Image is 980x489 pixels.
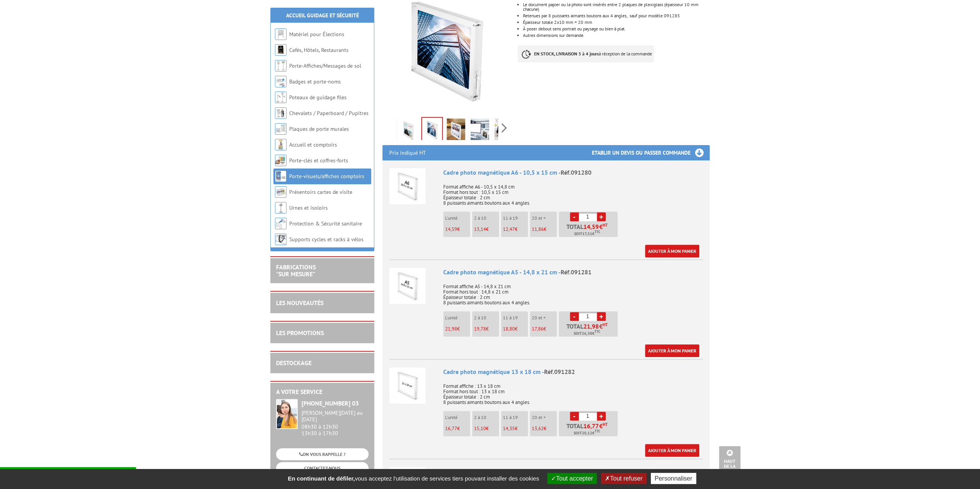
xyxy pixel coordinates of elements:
[289,141,337,148] a: Accueil et comptoirs
[560,467,591,475] span: Réf.091283
[570,412,579,421] a: -
[645,444,699,457] a: Ajouter à mon panier
[532,326,557,332] p: €
[389,145,426,160] p: Prix indiqué HT
[603,422,608,427] sup: HT
[289,110,369,117] a: Chevalets / Paperboard / Pupitres
[501,122,508,134] span: Next
[503,415,528,420] p: 11 à 19
[474,426,499,431] p: €
[443,168,703,177] div: Cadre photo magnétique A6 - 10,5 x 15 cm -
[532,227,557,232] p: €
[532,325,543,332] span: 17,86
[443,279,703,305] p: Format affiche A5 - 14,8 x 21 cm Format hors tout : 14,8 x 21 cm Épaisseur totale : 2 cm 8 puissa...
[275,202,286,214] img: Urnes et isoloirs
[592,145,710,160] h3: Etablir un devis ou passer commande
[284,475,543,482] span: vous acceptez l'utilisation de services tiers pouvant installer des cookies
[532,426,557,431] p: €
[445,326,470,332] p: €
[445,325,457,332] span: 21,98
[445,426,470,431] p: €
[518,45,654,62] p: à réception de la commande
[289,31,344,38] a: Matériel pour Élections
[302,399,359,407] strong: [PHONE_NUMBER] 03
[561,323,618,337] p: Total
[399,118,417,142] img: porte_visuels_comptoirs_091280_1.jpg
[532,315,557,320] p: 20 et +
[574,231,600,237] span: Soit €
[595,429,600,433] sup: TTC
[503,325,515,332] span: 18,80
[561,224,618,237] p: Total
[289,125,349,132] a: Plaques de porte murales
[561,268,591,276] span: Réf.091281
[474,227,499,232] p: €
[532,415,557,420] p: 20 et +
[532,226,544,232] span: 11,86
[275,60,286,72] img: Porte-Affiches/Messages de sol
[289,94,347,101] a: Poteaux de guidage files
[289,220,362,227] a: Protection & Sécurité sanitaire
[389,268,426,304] img: Cadre photo magnétique A5 - 14,8 x 21 cm
[503,227,528,232] p: €
[583,224,599,230] span: 14,59
[503,315,528,320] p: 11 à 19
[276,263,316,278] a: FABRICATIONS"Sur Mesure"
[445,425,457,432] span: 16,77
[547,473,597,484] button: Tout accepter
[275,76,286,87] img: Badges et porte-noms
[275,107,286,119] img: Chevalets / Paperboard / Pupitres
[275,218,286,229] img: Protection & Sécurité sanitaire
[275,44,286,56] img: Cafés, Hôtels, Restaurants
[276,399,298,429] img: widget-service.jpg
[275,155,286,166] img: Porte-clés et coffres-forts
[561,423,618,436] p: Total
[503,226,515,232] span: 12,47
[276,299,323,307] a: LES NOUVEAUTÉS
[276,448,369,460] a: ON VOUS RAPPELLE ?
[532,425,544,432] span: 13,62
[302,410,369,436] div: 08h30 à 12h30 13h30 à 17h30
[582,430,592,436] span: 20,12
[302,410,369,423] div: [PERSON_NAME][DATE] au [DATE]
[286,12,359,19] a: Accueil Guidage et Sécurité
[523,33,709,38] li: Autres dimensions sur demande.
[574,330,600,337] span: Soit €
[289,62,361,69] a: Porte-Affiches/Messages de sol
[474,415,499,420] p: 2 à 10
[445,226,457,232] span: 14,59
[474,325,486,332] span: 19,78
[447,118,465,142] img: porte_visuels_comptoirs_091280_3.jpg
[599,224,603,230] span: €
[603,322,608,327] sup: HT
[597,212,606,221] a: +
[645,245,699,257] a: Ajouter à mon panier
[443,378,703,405] p: Format affiche : 13 x 18 cm Format hors tout : 13 x 18 cm Épaisseur totale : 2 cm 8 puissants aim...
[474,425,486,432] span: 15,10
[445,315,470,320] p: L'unité
[443,268,703,277] div: Cadre photo magnétique A5 - 14,8 x 21 cm -
[583,423,599,429] span: 16,77
[503,425,515,432] span: 14,35
[595,329,600,334] sup: TTC
[422,118,442,142] img: porte_visuels_comptoirs_091280_2.jpg
[276,389,369,396] h2: A votre service
[601,473,646,484] button: Tout refuser
[471,118,489,142] img: porte_visuels_comptoirs_091280_4.jpg
[503,326,528,332] p: €
[599,423,603,429] span: €
[275,92,286,103] img: Poteaux de guidage files
[289,189,352,195] a: Présentoirs cartes de visite
[561,169,591,176] span: Réf.091280
[494,118,513,142] img: porte_visuels_comptoirs_091280_5.jpg
[570,212,579,221] a: -
[474,215,499,221] p: 2 à 10
[719,446,740,477] a: Haut de la page
[574,430,600,436] span: Soit €
[275,123,286,135] img: Plaques de porte murales
[276,462,369,474] a: CONTACTEZ-NOUS
[474,315,499,320] p: 2 à 10
[443,367,703,376] div: Cadre photo magnétique 13 x 18 cm -
[582,330,592,337] span: 26,38
[597,412,606,421] a: +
